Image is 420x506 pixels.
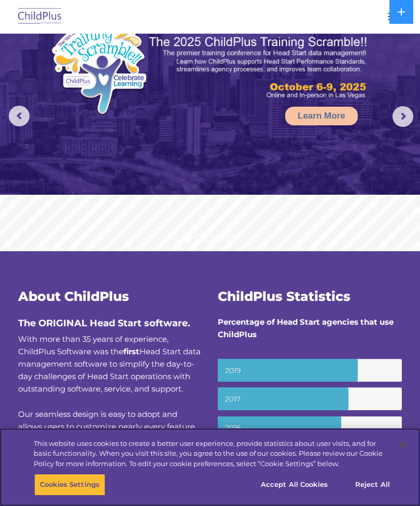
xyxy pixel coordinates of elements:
[218,317,394,339] strong: Percentage of Head Start agencies that use ChildPlus
[392,433,415,456] button: Close
[340,474,405,496] button: Reject All
[218,359,402,382] small: 2019
[123,346,139,356] b: first
[16,5,64,29] img: ChildPlus by Procare Solutions
[18,409,199,494] span: Our seamless design is easy to adopt and allows users to customize nearly every feature for a tru...
[218,416,402,439] small: 2016
[218,288,351,304] span: ChildPlus Statistics
[18,317,190,329] span: The ORIGINAL Head Start software.
[255,474,333,496] button: Accept All Cookies
[34,439,391,469] div: This website uses cookies to create a better user experience, provide statistics about user visit...
[218,387,402,410] small: 2017
[18,288,129,304] span: About ChildPlus
[34,474,105,496] button: Cookies Settings
[18,334,201,394] span: With more than 35 years of experience, ChildPlus Software was the Head Start data management soft...
[285,107,358,125] a: Learn More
